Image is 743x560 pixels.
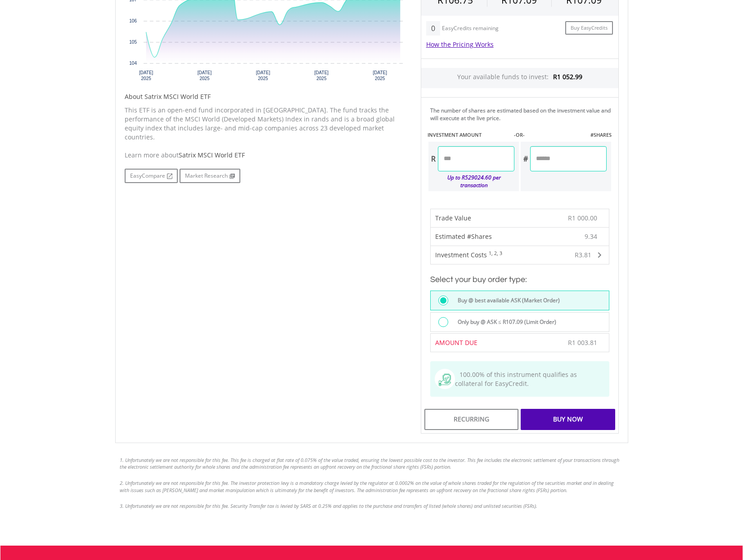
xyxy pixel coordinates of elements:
[256,70,270,81] text: [DATE] 2025
[120,457,624,470] li: 1. Unfortunately we are not responsible for this fee. This fee is charged at flat rate of 0.075% ...
[125,92,407,101] h5: About Satrix MSCI World ETF
[424,409,518,430] div: Recurring
[568,338,597,347] span: R1 003.81
[129,18,137,23] text: 106
[129,61,137,66] text: 104
[514,131,525,139] label: -OR-
[373,70,387,81] text: [DATE] 2025
[179,151,245,159] span: Satrix MSCI World ETF
[129,40,137,45] text: 105
[521,409,615,430] div: Buy Now
[421,68,618,88] div: Your available funds to invest:
[428,146,438,171] div: R
[452,296,560,305] label: Buy @ best available ASK (Market Order)
[430,273,609,286] h3: Select your buy order type:
[435,338,477,347] span: AMOUNT DUE
[426,21,440,36] div: 0
[575,251,591,259] span: R3.81
[125,151,407,160] div: Learn more about
[139,70,153,81] text: [DATE] 2025
[435,214,471,222] span: Trade Value
[521,146,530,171] div: #
[452,317,556,327] label: Only buy @ ASK ≤ R107.09 (Limit Order)
[428,171,514,191] div: Up to R529024.60 per transaction
[197,70,212,81] text: [DATE] 2025
[455,370,577,388] span: 100.00% of this instrument qualifies as collateral for EasyCredit.
[180,169,240,183] a: Market Research
[125,169,178,183] a: EasyCompare
[439,374,451,386] img: collateral-qualifying-green.svg
[125,106,407,142] p: This ETF is an open-end fund incorporated in [GEOGRAPHIC_DATA]. The fund tracks the performance o...
[553,72,582,81] span: R1 052.99
[430,107,615,122] div: The number of shares are estimated based on the investment value and will execute at the live price.
[568,214,597,222] span: R1 000.00
[428,131,482,139] label: INVESTMENT AMOUNT
[489,250,502,256] sup: 1, 2, 3
[590,131,612,139] label: #SHARES
[314,70,329,81] text: [DATE] 2025
[435,251,487,259] span: Investment Costs
[435,232,492,241] span: Estimated #Shares
[120,479,624,493] li: 2. Unfortunately we are not responsible for this fee. The investor protection levy is a mandatory...
[120,502,624,510] li: 3. Unfortunately we are not responsible for this fee. Security Transfer tax is levied by SARS at ...
[426,40,494,49] a: How the Pricing Works
[565,21,613,35] a: Buy EasyCredits
[442,25,499,33] div: EasyCredits remaining
[585,232,597,241] span: 9.34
